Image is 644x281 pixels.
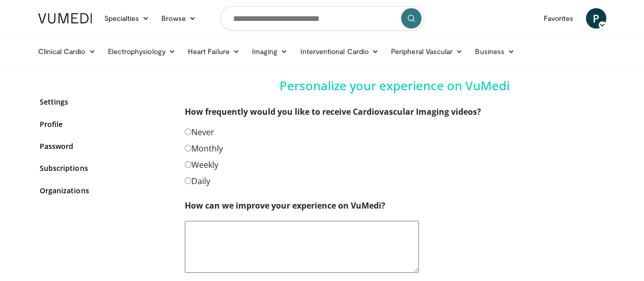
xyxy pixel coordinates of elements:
[155,8,202,29] a: Browse
[246,41,294,62] a: Imaging
[38,13,92,23] img: VuMedi Logo
[294,41,385,62] a: Interventional Cardio
[40,163,170,173] a: Subscriptions
[185,145,191,151] input: Monthly
[40,185,170,196] a: Organizations
[32,41,102,62] a: Clinical Cardio
[185,161,191,168] input: Weekly
[185,106,481,117] strong: How frequently would you like to receive Cardiovascular Imaging videos?
[185,79,605,93] h4: Personalize your experience on VuMedi
[185,129,191,135] input: Never
[102,41,182,62] a: Electrophysiology
[98,8,156,29] a: Specialties
[182,41,246,62] a: Heart Failure
[185,142,223,155] label: Monthly
[40,141,170,151] a: Password
[40,96,170,107] a: Settings
[469,41,521,62] a: Business
[185,175,210,187] label: Daily
[185,126,214,138] label: Never
[220,6,424,31] input: Search topics, interventions
[185,199,385,212] label: How can we improve your experience on VuMedi?
[538,8,580,29] a: Favorites
[185,177,191,184] input: Daily
[185,159,218,171] label: Weekly
[385,41,469,62] a: Peripheral Vascular
[586,8,606,29] a: P
[40,119,170,130] a: Profile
